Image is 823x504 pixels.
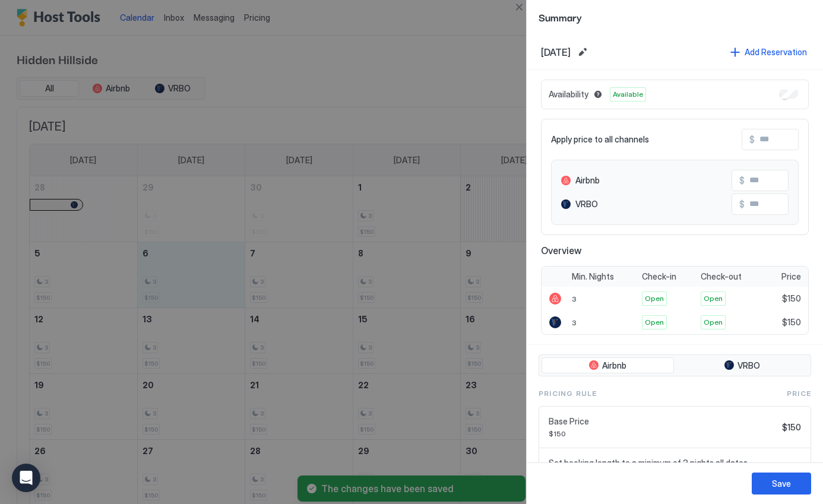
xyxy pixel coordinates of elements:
[645,293,664,304] span: Open
[642,271,676,282] span: Check-in
[704,293,723,304] span: Open
[549,416,777,427] span: Base Price
[549,429,777,438] span: $150
[752,473,811,495] button: Save
[613,89,643,100] span: Available
[549,458,777,468] span: Set booking length to a minimum of 3 nights all dates
[676,357,809,374] button: VRBO
[701,271,742,282] span: Check-out
[575,175,600,186] span: Airbnb
[575,199,598,210] span: VRBO
[551,134,649,145] span: Apply price to all channels
[704,317,723,328] span: Open
[782,293,801,304] span: $150
[541,245,809,256] span: Overview
[787,388,811,399] span: Price
[572,294,577,303] span: 3
[739,199,745,210] span: $
[602,360,626,371] span: Airbnb
[591,87,605,102] button: Blocked dates override all pricing rules and remain unavailable until manually unblocked
[782,317,801,328] span: $150
[749,134,755,145] span: $
[12,464,40,492] div: Open Intercom Messenger
[739,175,745,186] span: $
[645,317,664,328] span: Open
[737,360,760,371] span: VRBO
[572,318,577,327] span: 3
[539,388,597,399] span: Pricing Rule
[781,271,801,282] span: Price
[539,9,811,24] span: Summary
[549,89,588,100] span: Availability
[729,44,809,60] button: Add Reservation
[541,46,571,58] span: [DATE]
[575,45,590,59] button: Edit date range
[572,271,614,282] span: Min. Nights
[782,422,801,433] span: $150
[542,357,674,374] button: Airbnb
[745,46,807,58] div: Add Reservation
[772,477,791,490] div: Save
[539,354,811,377] div: tab-group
